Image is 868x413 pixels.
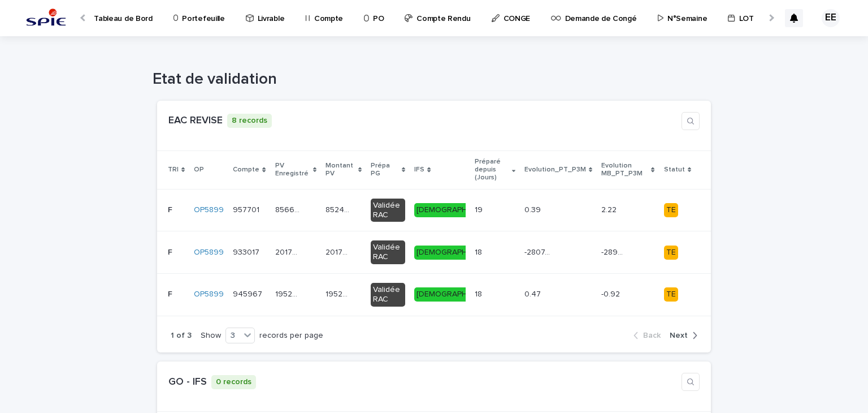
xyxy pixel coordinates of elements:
p: Evolution_PT_P3M [524,164,586,176]
p: 8 records [227,114,272,128]
div: [DEMOGRAPHIC_DATA] [414,287,503,302]
p: 0.39 [524,203,543,215]
a: OP5899 [194,248,224,257]
p: 201783.35 [325,246,353,257]
div: Validée RAC [371,240,405,264]
p: records per page [259,331,323,341]
p: Prépa PG [371,160,399,180]
p: -0.92 [601,287,622,299]
div: TE [664,246,678,260]
a: GO - IFS [168,377,207,387]
p: 18 [475,246,484,257]
div: Validée RAC [371,199,405,222]
p: 19 [475,203,485,215]
p: 2.22 [601,203,619,215]
p: IFS [414,164,424,176]
a: EAC REVISE [168,115,223,126]
div: EE [822,9,840,27]
a: OP5899 [194,205,224,215]
tr: FF OP5899 957701957701 85664.5585664.55 85248.3985248.39 Validée RAC[DEMOGRAPHIC_DATA]1919 0.390.... [157,189,711,231]
p: PV Enregistré [275,160,310,180]
p: 201783.35 [275,246,303,257]
p: Compte [233,164,259,176]
p: F [168,246,175,257]
p: Evolution MB_PT_P3M [601,160,648,180]
div: [DEMOGRAPHIC_DATA] [414,203,503,217]
p: Statut [664,164,685,176]
p: 1 of 3 [171,331,192,341]
p: F [168,203,175,215]
p: 195264.47 [325,287,353,299]
span: Next [670,332,688,339]
div: TE [664,203,678,217]
tr: FF OP5899 933017933017 201783.35201783.35 201783.35201783.35 Validée RAC[DEMOGRAPHIC_DATA]1818 -2... [157,231,711,274]
div: 3 [226,330,240,342]
p: OP [194,164,204,176]
button: Next [665,330,697,341]
p: 85248.39 [325,203,353,215]
p: Montant PV [325,160,355,180]
div: Validée RAC [371,283,405,307]
p: -2807.65 [524,246,552,257]
p: 0 records [211,375,256,389]
p: 18 [475,287,484,299]
div: [DEMOGRAPHIC_DATA] [414,246,503,260]
p: 957701 [233,203,262,215]
span: Back [643,332,661,339]
tr: FF OP5899 945967945967 195264.47195264.47 195264.47195264.47 Validée RAC[DEMOGRAPHIC_DATA]1818 0.... [157,273,711,316]
p: F [168,287,175,299]
button: Back [633,330,665,341]
h1: Etat de validation [153,70,706,89]
p: Show [201,331,221,341]
img: svstPd6MQfCT1uX1QGkG [23,7,70,29]
p: 0.47 [524,287,543,299]
p: 933017 [233,246,262,257]
p: 945967 [233,287,264,299]
p: TRI [168,164,179,176]
p: 195264.47 [275,287,303,299]
p: -2890.22 [601,246,629,257]
p: 85664.55 [275,203,303,215]
div: TE [664,287,678,302]
p: Préparé depuis (Jours) [475,156,509,184]
a: OP5899 [194,290,224,299]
